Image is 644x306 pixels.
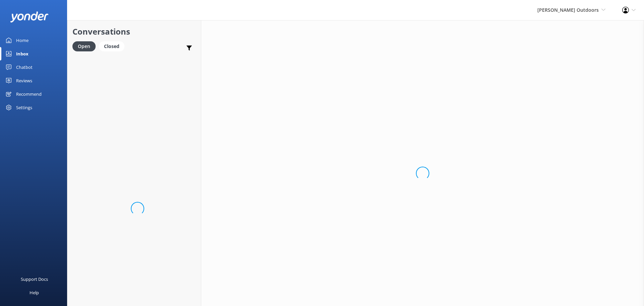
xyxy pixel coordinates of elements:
[537,7,599,13] span: [PERSON_NAME] Outdoors
[72,25,196,38] h2: Conversations
[99,41,124,51] div: Closed
[16,60,33,74] div: Chatbot
[99,42,128,50] a: Closed
[16,34,29,47] div: Home
[16,47,29,60] div: Inbox
[16,87,42,101] div: Recommend
[21,272,48,286] div: Support Docs
[30,286,39,299] div: Help
[72,42,99,50] a: Open
[72,41,96,51] div: Open
[10,11,49,23] img: yonder-white-logo.png
[16,101,32,114] div: Settings
[16,74,32,87] div: Reviews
